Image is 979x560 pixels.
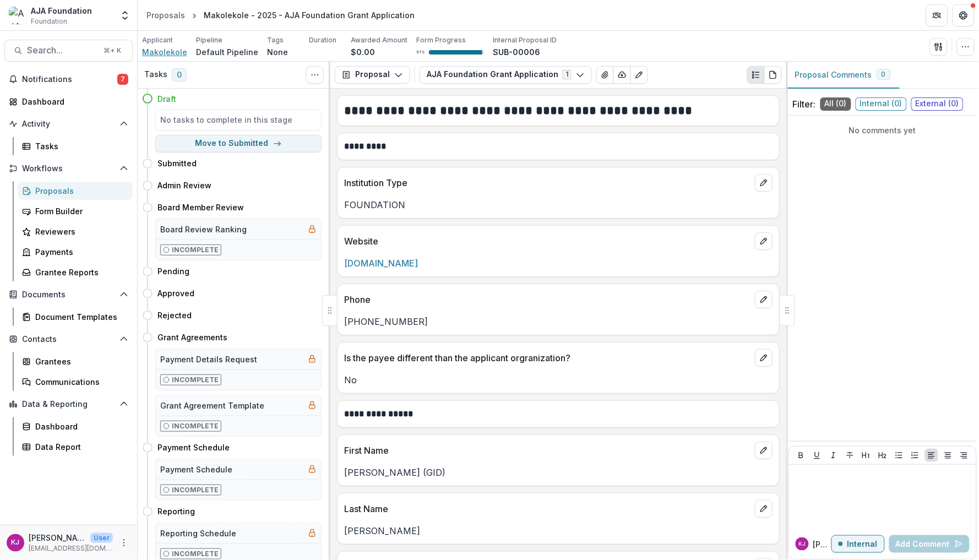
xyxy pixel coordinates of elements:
[146,9,185,21] div: Proposals
[117,536,130,550] button: More
[35,441,124,453] div: Data Report
[35,311,124,323] div: Document Templates
[18,137,133,155] a: Tasks
[847,540,878,549] p: Internal
[90,533,113,543] p: User
[755,174,773,192] button: edit
[335,66,410,84] button: Proposal
[142,7,419,23] nav: breadcrumb
[18,438,133,456] a: Data Report
[157,309,192,321] h4: Rejected
[755,442,773,459] button: edit
[157,93,176,105] h4: Draft
[786,62,900,89] button: Proposal Comments
[793,97,816,111] p: Filter:
[196,35,222,45] p: Pipeline
[160,224,247,235] h5: Board Review Ranking
[196,46,258,58] p: Default Pipeline
[204,9,415,21] div: Makolekole - 2025 - AJA Foundation Grant Application
[958,449,971,462] button: Align Right
[157,331,227,343] h4: Grant Agreements
[22,119,115,129] span: Activity
[827,449,840,462] button: Italicize
[493,46,540,58] p: SUB-00006
[926,4,948,26] button: Partners
[35,267,124,278] div: Grantee Reports
[351,46,375,58] p: $0.00
[306,66,324,84] button: Toggle View Cancelled Tasks
[31,5,92,17] div: AJA Foundation
[142,35,173,45] p: Applicant
[344,373,773,387] p: No
[18,202,133,220] a: Form Builder
[267,46,288,58] p: None
[35,140,124,152] div: Tasks
[22,164,115,173] span: Workflows
[18,263,133,281] a: Grantee Reports
[172,68,187,81] span: 0
[4,70,133,88] button: Notifications7
[18,417,133,436] a: Dashboard
[420,66,592,84] button: AJA Foundation Grant Application1
[18,243,133,261] a: Payments
[157,202,244,213] h4: Board Member Review
[160,354,257,365] h5: Payment Details Request
[309,35,336,45] p: Duration
[172,549,219,559] p: Incomplete
[157,442,230,453] h4: Payment Schedule
[35,376,124,388] div: Communications
[831,535,885,553] button: Internal
[4,395,133,413] button: Open Data & Reporting
[344,502,750,515] p: Last Name
[117,74,128,85] span: 7
[4,40,133,62] button: Search...
[811,449,824,462] button: Underline
[893,449,906,462] button: Bullet List
[630,66,648,84] button: Edit as form
[416,35,466,45] p: Form Progress
[876,449,889,462] button: Heading 2
[755,291,773,308] button: edit
[18,352,133,371] a: Grantees
[18,182,133,200] a: Proposals
[909,449,922,462] button: Ordered List
[596,66,614,84] button: View Attached Files
[856,97,907,111] span: Internal ( 0 )
[351,35,407,45] p: Awarded Amount
[344,466,773,479] p: [PERSON_NAME] (GID)
[157,157,197,169] h4: Submitted
[29,543,113,553] p: [EMAIL_ADDRESS][DOMAIN_NAME]
[35,226,124,237] div: Reviewers
[953,4,975,26] button: Get Help
[344,198,773,211] p: FOUNDATION
[12,539,20,546] div: Karen Jarrett
[747,66,765,84] button: Plaintext view
[911,97,964,111] span: External ( 0 )
[142,7,189,23] a: Proposals
[344,315,773,328] p: [PHONE_NUMBER]
[160,400,264,411] h5: Grant Agreement Template
[344,524,773,537] p: [PERSON_NAME]
[101,45,123,57] div: ⌘ + K
[172,245,219,255] p: Incomplete
[157,505,195,517] h4: Reporting
[860,449,873,462] button: Heading 1
[344,351,750,365] p: Is the payee different than the applicant orgranization?
[795,449,808,462] button: Bold
[813,539,831,550] p: [PERSON_NAME]
[35,205,124,217] div: Form Builder
[117,4,133,26] button: Open entity switcher
[142,46,187,58] a: Makolekole
[889,535,970,553] button: Add Comment
[22,96,124,107] div: Dashboard
[344,293,750,306] p: Phone
[22,335,115,344] span: Contacts
[799,541,806,547] div: Karen Jarrett
[18,373,133,391] a: Communications
[157,180,211,191] h4: Admin Review
[4,93,133,111] a: Dashboard
[344,444,750,457] p: First Name
[172,485,219,495] p: Incomplete
[31,17,67,26] span: Foundation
